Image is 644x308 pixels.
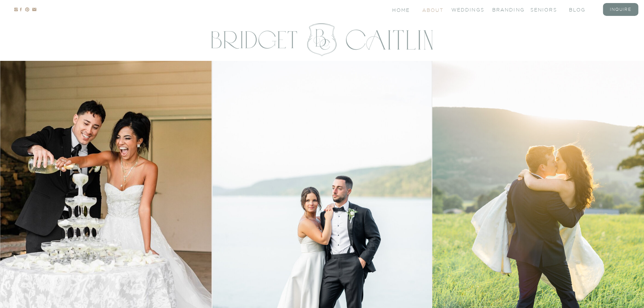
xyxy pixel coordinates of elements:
[492,6,519,12] a: branding
[607,6,634,12] a: inquire
[530,6,557,12] a: seniors
[451,6,478,12] a: Weddings
[392,7,411,13] a: Home
[422,7,443,13] a: About
[569,6,596,12] a: blog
